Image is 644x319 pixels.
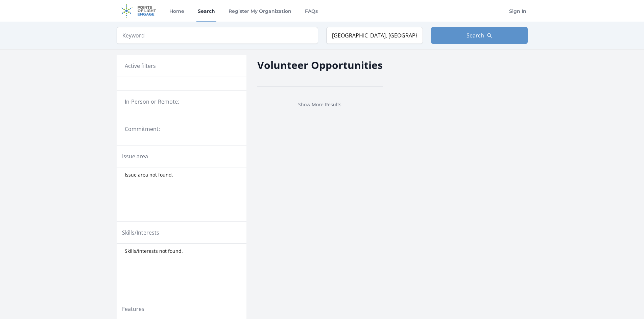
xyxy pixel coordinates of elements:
[257,57,383,73] h2: Volunteer Opportunities
[122,229,159,237] legend: Skills/Interests
[122,152,148,160] legend: Issue area
[125,125,238,133] legend: Commitment:
[125,248,183,255] span: Skills/Interests not found.
[125,62,156,70] h3: Active filters
[467,31,484,39] span: Search
[431,27,528,44] button: Search
[125,98,238,106] legend: In-Person or Remote:
[122,305,144,313] legend: Features
[326,27,423,44] input: Location
[298,101,341,108] a: Show More Results
[117,27,318,44] input: Keyword
[125,171,173,178] span: Issue area not found.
